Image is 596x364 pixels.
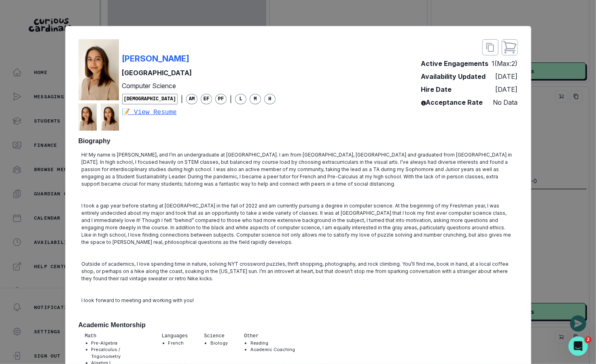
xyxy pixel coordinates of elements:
li: Pre-Algebra [91,340,146,347]
button: close [502,39,518,55]
p: [DATE] [496,72,518,81]
span: EF [201,94,212,104]
p: [DATE] [496,85,518,94]
p: Hire Date [421,85,452,94]
p: Computer Science [122,81,276,91]
li: French [168,340,188,347]
p: Acceptance Rate [421,97,483,107]
p: | [181,94,183,104]
p: Active Engagements [421,59,489,68]
p: Science [204,332,228,340]
iframe: Intercom live chat [568,336,588,356]
h2: Biography [78,137,518,145]
li: Reading [250,340,295,347]
p: I look forward to meeting and working with you! [82,297,515,311]
a: 📝 View Resume [122,108,276,117]
button: close [482,39,498,55]
li: Precalculus / Trigonometry [91,346,146,360]
span: H [264,94,276,104]
p: Hi! My name is [PERSON_NAME], and I’m an undergraduate at [GEOGRAPHIC_DATA]. I am from [GEOGRAPHI... [82,151,515,188]
p: 1 (Max: 2 ) [492,59,518,68]
span: PF [215,94,227,104]
li: Biology [210,340,228,347]
p: Availability Updated [421,72,486,81]
span: AM [186,94,197,104]
p: Math [85,332,146,340]
li: Academic Coaching [250,346,295,353]
p: Outside of academics, I love spending time in nature, solving NYT crossword puzzles, thrift shopp... [82,260,515,282]
h2: Academic Mentorship [78,321,518,329]
p: [PERSON_NAME] [122,53,190,65]
p: [GEOGRAPHIC_DATA] [122,68,276,78]
img: mentor profile picture [101,104,119,131]
img: mentor profile picture [78,104,97,131]
p: No Data [493,97,518,107]
p: Languages [162,332,188,340]
p: I took a gap year before starting at [GEOGRAPHIC_DATA] in the fall of 2022 and am currently pursu... [82,202,515,246]
p: | [230,94,232,104]
span: [DEMOGRAPHIC_DATA] [122,94,178,104]
span: L [235,94,246,104]
p: Other [244,332,295,340]
span: M [250,94,261,104]
span: 2 [585,336,592,343]
img: mentor profile picture [78,39,119,100]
